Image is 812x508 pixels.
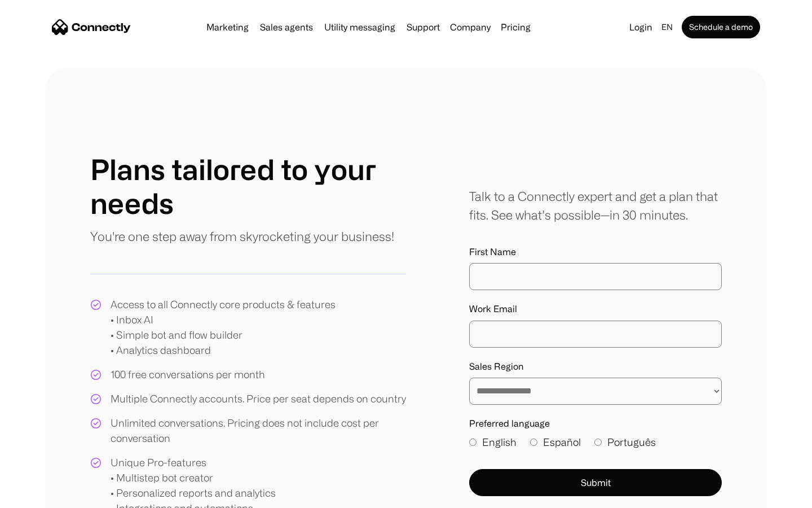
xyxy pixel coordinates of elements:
div: Unlimited conversations. Pricing does not include cost per conversation [111,415,406,446]
label: Work Email [469,304,722,314]
a: Utility messaging [320,23,400,32]
label: Sales Region [469,361,722,372]
label: Preferred language [469,418,722,429]
div: Access to all Connectly core products & features • Inbox AI • Simple bot and flow builder • Analy... [111,297,336,358]
div: Multiple Connectly accounts. Price per seat depends on country [111,391,406,406]
p: You're one step away from skyrocketing your business! [90,227,394,246]
aside: Language selected: English [11,487,68,504]
input: Español [530,439,537,446]
a: Login [625,19,657,35]
label: Español [530,435,581,450]
button: Submit [469,469,722,496]
div: 100 free conversations per month [111,367,265,382]
div: en [661,19,673,35]
label: First Name [469,247,722,257]
h1: Plans tailored to your needs [90,152,406,220]
a: Pricing [496,23,535,32]
label: Português [594,435,656,450]
input: English [469,439,476,446]
ul: Language list [23,488,68,504]
a: Marketing [202,23,253,32]
a: Support [402,23,444,32]
a: Schedule a demo [682,16,760,38]
div: Talk to a Connectly expert and get a plan that fits. See what’s possible—in 30 minutes. [469,187,722,224]
div: Company [450,19,491,35]
label: English [469,435,517,450]
a: Sales agents [255,23,317,32]
input: Português [594,439,602,446]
